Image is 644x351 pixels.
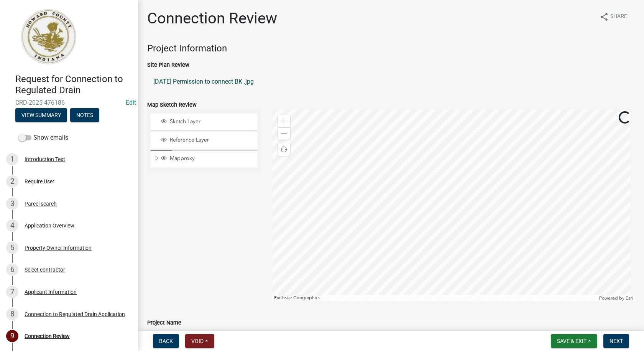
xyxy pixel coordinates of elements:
[15,8,81,66] img: Howard County, Indiana
[18,133,68,142] label: Show emails
[600,12,609,21] i: share
[25,311,125,317] div: Connection to Regulated Drain Application
[6,153,18,165] div: 1
[147,9,277,28] h1: Connection Review
[6,219,18,232] div: 4
[15,99,123,106] span: CRD-2025-476186
[6,175,18,188] div: 2
[151,132,257,149] li: Reference Layer
[126,99,136,106] a: Edit
[168,118,255,125] span: Sketch Layer
[6,308,18,320] div: 8
[25,333,70,339] div: Connection Review
[626,295,633,301] a: Esri
[70,112,99,119] wm-modal-confirm: Notes
[159,155,255,163] div: Mapproxy
[6,242,18,254] div: 5
[25,201,57,206] div: Parcel search
[147,73,635,91] a: [DATE] Permission to connect BK .jpg
[70,108,99,122] button: Notes
[278,127,290,140] div: Zoom out
[610,12,627,21] span: Share
[168,137,255,143] span: Reference Layer
[278,143,290,156] div: Find my location
[168,155,255,162] span: Mapproxy
[6,286,18,298] div: 7
[159,118,255,126] div: Sketch Layer
[151,114,257,131] li: Sketch Layer
[15,108,67,122] button: View Summary
[25,289,77,295] div: Applicant Information
[154,155,159,163] span: Expand
[159,338,173,344] span: Back
[126,99,136,106] wm-modal-confirm: Edit Application Number
[6,330,18,342] div: 9
[603,334,629,348] button: Next
[159,137,255,144] div: Reference Layer
[609,338,623,344] span: Next
[278,115,290,127] div: Zoom in
[147,63,189,68] label: Site Plan Review
[25,179,54,184] div: Require User
[150,112,258,170] ul: Layer List
[25,267,65,272] div: Select contractor
[185,334,214,348] button: Void
[15,112,67,119] wm-modal-confirm: Summary
[147,102,197,108] label: Map Sketch Review
[6,264,18,276] div: 6
[15,74,132,96] h4: Request for Connection to Regulated Drain
[25,245,92,250] div: Property Owner Information
[551,334,597,348] button: Save & Exit
[147,320,181,326] label: Project Name
[191,338,204,344] span: Void
[153,334,179,348] button: Back
[25,157,65,162] div: Introduction Text
[6,198,18,210] div: 3
[597,295,635,301] div: Powered by
[147,43,635,54] h4: Project Information
[25,223,74,228] div: Application Overview
[593,9,633,24] button: shareShare
[151,150,257,168] li: Mapproxy
[557,338,586,344] span: Save & Exit
[272,295,598,301] div: Earthstar Geographics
